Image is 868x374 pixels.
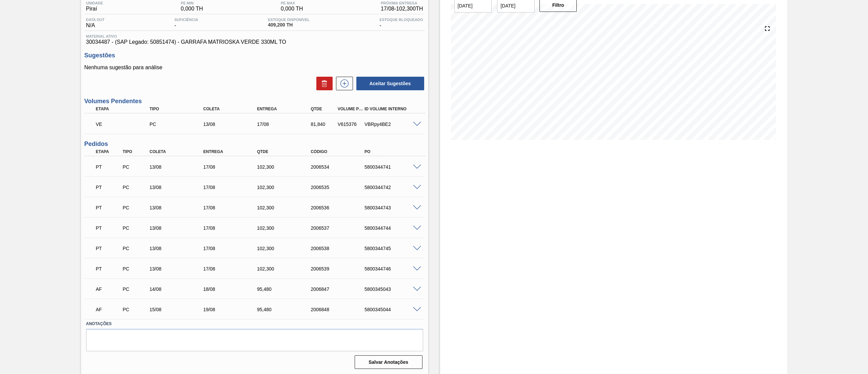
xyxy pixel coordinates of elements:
p: Nenhuma sugestão para análise [84,64,425,71]
h3: Pedidos [84,141,425,148]
button: Salvar Anotações [355,355,422,369]
span: PE MAX [281,1,303,5]
div: 17/08/2025 [201,205,263,210]
p: AF [96,307,122,312]
span: Suficiência [174,18,198,22]
div: 102,300 [255,205,317,210]
div: Código [309,149,370,154]
div: 2006848 [309,307,370,312]
div: 5800345043 [363,286,424,292]
div: Volume Portal [336,107,365,111]
div: Pedido de Compra [121,164,150,170]
button: Aceitar Sugestões [356,77,424,90]
span: PE MIN [181,1,203,5]
span: 17/08 - 102,300 TH [381,6,423,12]
div: 15/08/2025 [148,307,209,312]
div: Volume Enviado para Transporte [94,117,156,132]
div: 17/08/2025 [255,121,317,127]
div: Id Volume Interno [363,107,424,111]
div: Qtde [309,107,338,111]
div: 17/08/2025 [201,185,263,190]
span: Piraí [86,6,103,12]
div: 2006537 [309,225,370,231]
div: 5800344742 [363,185,424,190]
div: V615376 [336,121,365,127]
span: 30034487 - (SAP Legado: 50851474) - GARRAFA MATRIOSKA VERDE 330ML TO [86,39,423,45]
div: Pedido de Compra [121,205,150,210]
p: AF [96,286,122,292]
div: 13/08/2025 [148,164,209,170]
div: Coleta [148,149,209,154]
div: Excluir Sugestões [313,77,333,90]
div: 5800344745 [363,246,424,251]
div: 14/08/2025 [148,286,209,292]
div: VBRpy4BE2 [363,121,424,127]
span: Estoque Disponível [268,18,310,22]
div: Pedido de Compra [121,185,150,190]
label: Anotações [86,319,423,329]
div: 17/08/2025 [201,164,263,170]
div: 2006535 [309,185,370,190]
span: 409,200 TH [268,22,310,27]
div: Coleta [201,107,263,111]
div: Pedido em Trânsito [94,180,123,195]
p: PT [96,164,122,170]
div: Pedido em Trânsito [94,221,123,236]
div: 13/08/2025 [148,246,209,251]
div: Pedido de Compra [121,286,150,292]
p: PT [96,225,122,231]
div: Entrega [201,149,263,154]
span: 0,000 TH [181,6,203,12]
div: 102,300 [255,266,317,272]
div: 13/08/2025 [148,266,209,272]
div: Aguardando Faturamento [94,302,123,317]
div: 5800344743 [363,205,424,210]
div: Entrega [255,107,317,111]
div: Pedido em Trânsito [94,200,123,215]
div: 2006539 [309,266,370,272]
span: Próxima Entrega [381,1,423,5]
div: - [173,18,200,29]
div: 102,300 [255,164,317,170]
div: 17/08/2025 [201,246,263,251]
div: Pedido em Trânsito [94,241,123,256]
p: PT [96,205,122,210]
div: 5800344744 [363,225,424,231]
span: Data out [86,18,105,22]
div: 5800344746 [363,266,424,272]
span: Estoque Bloqueado [379,18,423,22]
div: 2006847 [309,286,370,292]
div: 81,840 [309,121,338,127]
div: 13/08/2025 [148,205,209,210]
div: 13/08/2025 [201,121,263,127]
h3: Sugestões [84,52,425,59]
div: Etapa [94,107,156,111]
div: 5800345044 [363,307,424,312]
div: Pedido de Compra [121,246,150,251]
p: PT [96,185,122,190]
p: PT [96,266,122,272]
div: PO [363,149,424,154]
div: 2006538 [309,246,370,251]
div: 13/08/2025 [148,225,209,231]
span: Material ativo [86,34,423,38]
div: 17/08/2025 [201,225,263,231]
div: 95,480 [255,286,317,292]
div: Pedido de Compra [121,225,150,231]
div: 19/08/2025 [201,307,263,312]
div: Qtde [255,149,317,154]
div: Pedido em Trânsito [94,261,123,276]
div: 2006536 [309,205,370,210]
p: VE [96,121,154,127]
div: Aguardando Faturamento [94,282,123,297]
div: 102,300 [255,246,317,251]
div: Etapa [94,149,123,154]
h3: Volumes Pendentes [84,98,425,105]
div: 18/08/2025 [201,286,263,292]
span: Unidade [86,1,103,5]
div: 5800344741 [363,164,424,170]
div: Tipo [148,107,209,111]
div: 95,480 [255,307,317,312]
div: Tipo [121,149,150,154]
div: 102,300 [255,225,317,231]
